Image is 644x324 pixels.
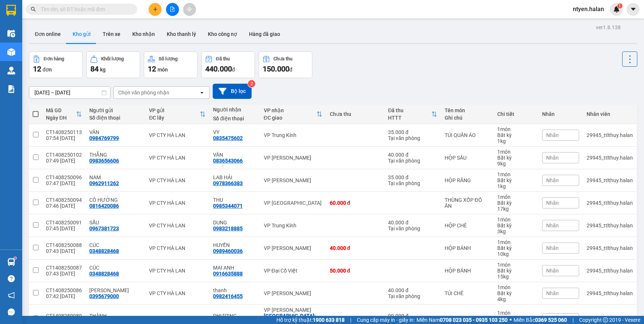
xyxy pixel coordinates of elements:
div: CÚC [89,265,142,271]
div: HỘP BÁNH [445,245,490,251]
div: HỘP RĂNG [445,177,490,183]
div: Tại văn phòng [388,293,437,299]
button: Chưa thu150.000đ [259,51,312,78]
img: warehouse-icon [7,48,15,56]
div: Bất kỳ [497,132,535,138]
div: 0836543066 [213,158,243,164]
div: 0348828468 [89,248,119,254]
div: VP CTY HÀ LAN [149,268,206,274]
div: 9 kg [497,161,535,167]
span: caret-down [630,6,637,13]
div: NAM [89,174,142,180]
img: logo-vxr [6,5,16,16]
div: VÂN [89,129,142,135]
span: 12 [148,64,156,73]
span: message [8,308,15,315]
div: 07:42 [DATE] [46,293,82,299]
div: VP [PERSON_NAME] [264,290,322,296]
div: 1 món [497,126,535,132]
div: Bất kỳ [497,290,535,296]
div: Chi tiết [497,111,535,117]
div: 07:49 [DATE] [46,158,82,164]
div: Bất kỳ [497,245,535,251]
span: đ [232,67,235,73]
sup: 1 [617,3,623,9]
div: 07:47 [DATE] [46,180,82,186]
div: HUYỀN [213,242,256,248]
div: CT1408250094 [46,197,82,203]
div: VP CTY HÀ LAN [149,132,206,138]
div: CT1408250087 [46,265,82,271]
div: VP Trung Kính [264,223,322,228]
div: 29945_ttlthuy.halan [587,316,633,322]
div: 0978366383 [213,180,243,186]
div: DUNG [213,220,256,226]
div: Ngày ĐH [46,115,76,121]
div: 0395679000 [89,293,119,299]
div: 29945_ttlthuy.halan [587,223,633,228]
div: 29945_ttlthuy.halan [587,268,633,274]
button: file-add [166,3,179,16]
div: VP CTY HÀ LAN [149,245,206,251]
div: Số điện thoại [213,116,256,121]
button: Đơn online [29,25,67,43]
div: VP nhận [264,107,316,113]
div: 40.000 đ [388,152,437,158]
span: Hỗ trợ kỹ thuật: [276,316,345,324]
div: 07:45 [DATE] [46,226,82,231]
div: TÚI CHÈ [445,290,490,296]
div: Tại văn phòng [388,226,437,231]
div: Số lượng [159,56,177,61]
div: 29945_ttlthuy.halan [587,290,633,296]
div: 0967381723 [89,226,119,231]
span: | [350,316,351,324]
sup: 1 [14,257,16,259]
div: CT1408250113 [46,129,82,135]
div: CÚC [89,242,142,248]
div: ĐC lấy [149,115,200,121]
div: Nhân viên [587,111,633,117]
button: aim [183,3,196,16]
div: THÙNG XỐP ĐỒ ĂN [445,197,490,209]
div: Đã thu [388,107,431,113]
div: 1 món [497,149,535,155]
div: 10 kg [497,251,535,257]
div: CT1408250091 [46,220,82,226]
div: 07:46 [DATE] [46,203,82,209]
div: 07:43 [DATE] [46,248,82,254]
span: món [157,67,168,73]
div: QUỲNH LY [89,287,142,293]
span: Miền Nam [416,316,508,324]
div: Đã thu [216,56,230,61]
div: 1 món [497,284,535,290]
div: 29945_ttlthuy.halan [587,177,633,183]
svg: open [199,90,205,96]
div: VP [PERSON_NAME] [264,307,322,313]
span: Miền Bắc [514,316,567,324]
div: CT1408250102 [46,152,82,158]
span: plus [153,7,158,12]
div: VP [PERSON_NAME] [264,245,322,251]
div: 07:54 [DATE] [46,135,82,141]
div: 1 kg [497,183,535,189]
div: VP CTY HÀ LAN [149,223,206,228]
div: 0916635888 [213,271,243,277]
div: VP CTY HÀ LAN [149,316,206,322]
strong: 0708 023 035 - 0935 103 250 [440,317,508,323]
button: Kho thanh lý [161,25,202,43]
img: warehouse-icon [7,258,15,266]
div: 1 món [497,171,535,177]
span: ntyen.halan [567,4,610,14]
span: notification [8,292,15,299]
div: thanh [213,287,256,293]
img: warehouse-icon [7,30,15,37]
div: 1 kg [497,138,535,144]
div: VÂN [213,152,256,158]
span: đ [289,67,292,73]
div: CÔ HƯỜNG [89,197,142,203]
span: copyright [603,317,608,323]
div: Người nhận [213,107,256,113]
span: Nhãn [546,223,559,228]
div: 29945_ttlthuy.halan [587,132,633,138]
div: 29945_ttlthuy.halan [587,200,633,206]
